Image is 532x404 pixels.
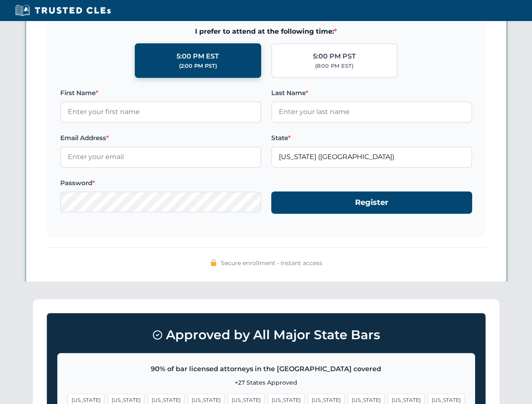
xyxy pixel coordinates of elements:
[60,26,472,37] span: I prefer to attend at the following time:
[176,51,219,62] div: 5:00 PM EST
[271,101,472,122] input: Enter your last name
[60,88,261,98] label: First Name
[221,258,322,268] span: Secure enrollment • Instant access
[60,101,261,122] input: Enter your first name
[179,62,217,70] div: (2:00 PM PST)
[60,178,261,188] label: Password
[271,191,472,214] button: Register
[68,378,465,387] p: +27 States Approved
[271,133,472,143] label: State
[315,62,353,70] div: (8:00 PM EST)
[271,146,472,167] input: Florida (FL)
[313,51,356,62] div: 5:00 PM PST
[60,133,261,143] label: Email Address
[57,324,475,346] h3: Approved by All Major State Bars
[271,88,472,98] label: Last Name
[210,259,217,266] img: 🔒
[60,146,261,167] input: Enter your email
[13,4,113,17] img: Trusted CLEs
[68,364,465,375] p: 90% of bar licensed attorneys in the [GEOGRAPHIC_DATA] covered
